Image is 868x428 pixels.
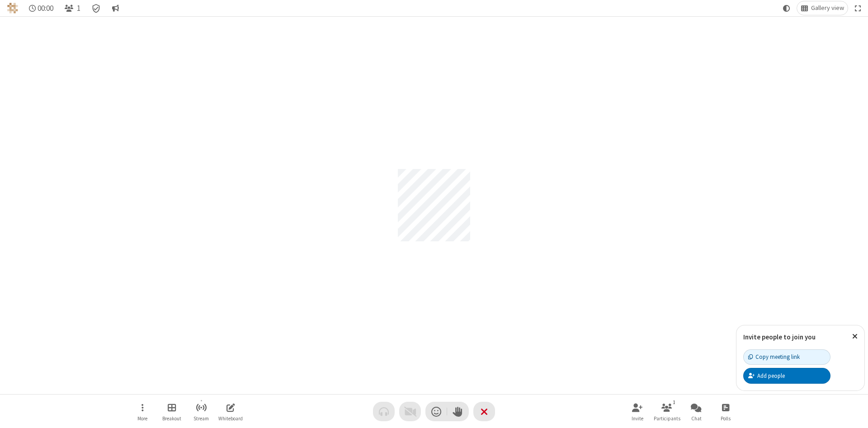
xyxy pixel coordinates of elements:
[743,333,816,341] label: Invite people to join you
[721,416,731,421] span: Polls
[373,402,395,421] button: Audio problem - check your Internet connection or call by phone
[743,349,830,365] button: Copy meeting link
[683,399,710,424] button: Open chat
[108,1,123,15] button: Conversation
[691,416,702,421] span: Chat
[654,416,680,421] span: Participants
[851,1,865,15] button: Fullscreen
[129,399,156,424] button: Open menu
[88,1,105,15] div: Meeting details Encryption enabled
[712,399,739,424] button: Open poll
[653,399,680,424] button: Open participant list
[473,402,495,421] button: End or leave meeting
[218,416,243,421] span: Whiteboard
[811,5,844,12] span: Gallery view
[217,399,244,424] button: Open shared whiteboard
[7,3,18,14] img: QA Selenium DO NOT DELETE OR CHANGE
[193,416,209,421] span: Stream
[748,353,800,361] div: Copy meeting link
[158,399,185,424] button: Manage Breakout Rooms
[77,4,80,13] span: 1
[425,402,447,421] button: Send a reaction
[188,399,215,424] button: Start streaming
[137,416,147,421] span: More
[632,416,643,421] span: Invite
[61,1,84,15] button: Open participant list
[162,416,181,421] span: Breakout
[797,1,848,15] button: Change layout
[38,4,53,13] span: 00:00
[25,1,57,15] div: Timer
[670,398,678,406] div: 1
[743,368,830,383] button: Add people
[447,402,469,421] button: Raise hand
[624,399,651,424] button: Invite participants (Alt+I)
[399,402,421,421] button: Video
[779,1,794,15] button: Using system theme
[845,325,864,348] button: Close popover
